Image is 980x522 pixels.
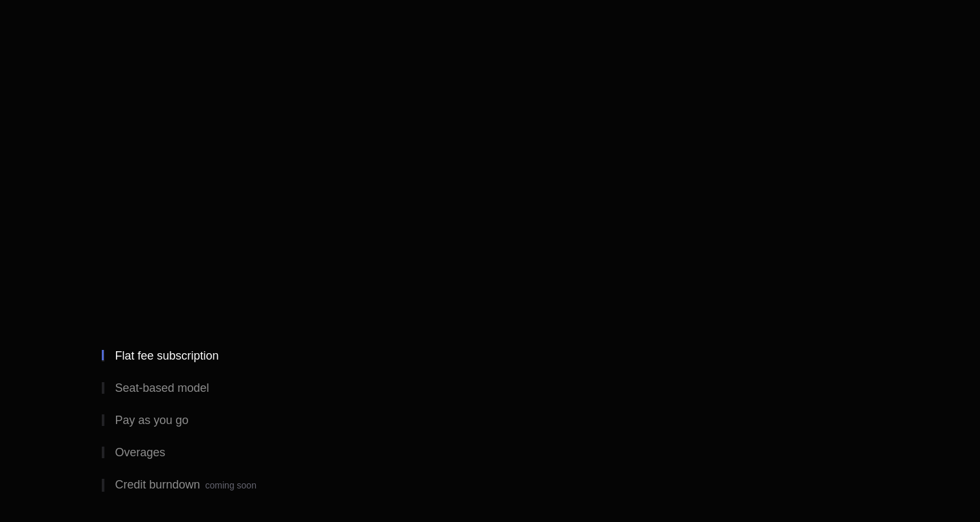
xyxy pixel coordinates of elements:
button: Pay as you go [102,404,372,436]
button: Credit burndowncoming soon [102,469,372,502]
div: Overages [115,447,165,458]
span: coming soon [206,480,256,490]
button: Overages [102,436,372,469]
div: Seat-based model [115,382,209,394]
div: Credit burndown [115,479,256,492]
div: Pay as you go [115,414,188,426]
div: Flat fee subscription [115,350,218,362]
button: Seat-based model [102,372,372,404]
button: Flat fee subscription [102,340,372,372]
